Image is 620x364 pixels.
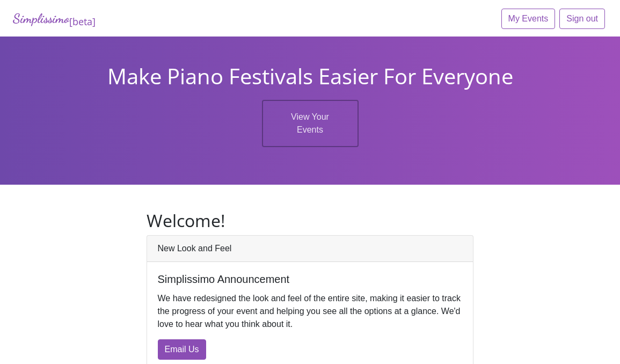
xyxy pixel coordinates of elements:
[262,100,359,147] a: View Your Events
[8,63,612,89] h1: Make Piano Festivals Easier For Everyone
[158,273,463,286] h5: Simplissimo Announcement
[13,9,96,30] a: Simplissimo[beta]
[158,292,463,331] p: We have redesigned the look and feel of the entire site, making it easier to track the progress o...
[147,210,474,231] h2: Welcome!
[69,15,96,28] sub: [beta]
[158,339,206,360] a: Email Us
[501,9,556,29] a: My Events
[559,9,605,29] a: Sign out
[147,236,473,262] div: New Look and Feel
